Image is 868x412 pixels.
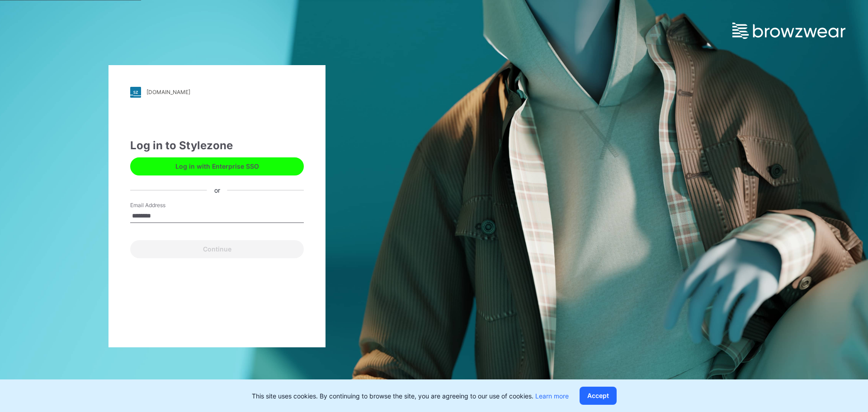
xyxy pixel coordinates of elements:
[130,157,304,175] button: Log in with Enterprise SSO
[130,137,304,154] div: Log in to Stylezone
[252,391,569,401] p: This site uses cookies. By continuing to browse the site, you are agreeing to our use of cookies.
[580,387,617,405] button: Accept
[146,89,190,95] div: [DOMAIN_NAME]
[130,87,141,98] img: stylezone-logo.562084cfcfab977791bfbf7441f1a819.svg
[130,201,193,209] label: Email Address
[207,185,227,195] div: or
[130,87,304,98] a: [DOMAIN_NAME]
[535,392,569,400] a: Learn more
[732,23,845,39] img: browzwear-logo.e42bd6dac1945053ebaf764b6aa21510.svg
